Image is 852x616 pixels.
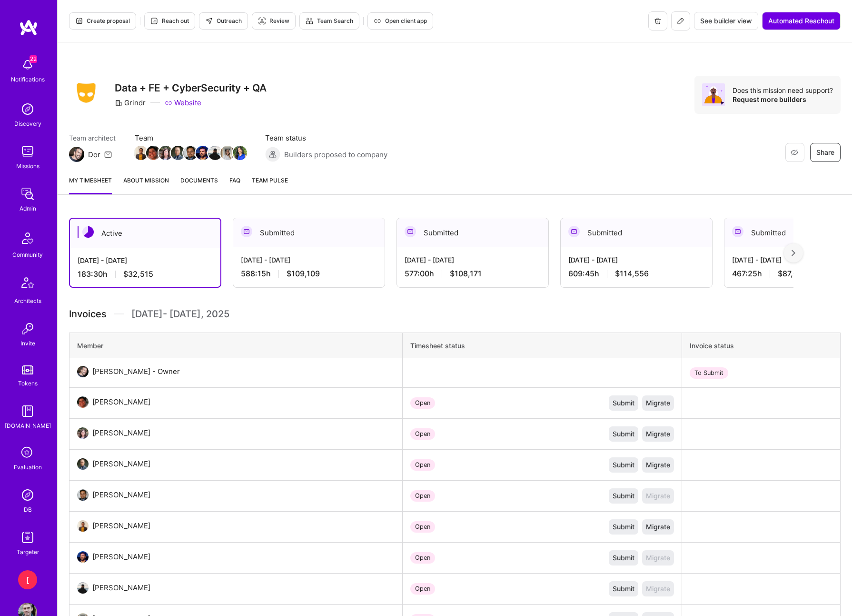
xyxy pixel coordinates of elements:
[205,17,242,25] span: Outreach
[609,395,638,411] button: Submit
[405,255,541,265] div: [DATE] - [DATE]
[367,12,433,30] button: Open client app
[690,367,728,379] div: To Submit
[19,444,37,462] i: icon SelectionTeam
[682,333,841,359] th: Invoice status
[18,528,37,547] img: Skill Targeter
[18,100,37,119] img: discovery
[92,396,150,408] div: [PERSON_NAME]
[252,175,288,194] a: Team Pulse
[568,255,704,265] div: [DATE] - [DATE]
[77,551,89,563] img: User Avatar
[159,145,172,161] a: Team Member Avatar
[410,459,435,471] div: Open
[115,99,122,107] i: icon CompanyGray
[613,398,634,408] span: Submit
[18,184,37,203] img: admin teamwork
[762,12,841,30] button: Automated Reachout
[69,80,103,106] img: Company Logo
[69,307,107,321] span: Invoices
[135,133,246,143] span: Team
[180,175,218,185] span: Documents
[183,146,198,160] img: Team Member Avatar
[241,269,377,279] div: 588:15 h
[306,17,353,25] span: Team Search
[252,177,288,184] span: Team Pulse
[778,269,807,279] span: $87,049
[299,12,359,30] button: Team Search
[69,333,403,359] th: Member
[11,74,45,84] div: Notifications
[810,143,841,162] button: Share
[16,570,40,589] a: [
[613,584,634,594] span: Submit
[792,250,795,256] img: right
[816,148,834,157] span: Share
[410,490,435,502] div: Open
[410,397,435,409] div: Open
[410,583,435,595] div: Open
[613,460,634,470] span: Submit
[561,218,712,247] div: Submitted
[18,319,37,338] img: Invite
[410,521,435,533] div: Open
[20,338,35,348] div: Invite
[568,269,704,279] div: 609:45 h
[16,227,39,250] img: Community
[609,550,638,566] button: Submit
[405,269,541,279] div: 577:00 h
[209,145,221,161] a: Team Member Avatar
[613,429,634,439] span: Submit
[733,95,833,104] div: Request more builders
[180,175,218,194] a: Documents
[77,458,89,470] img: User Avatar
[791,149,798,156] i: icon EyeClosed
[241,226,252,237] img: Submitted
[615,269,649,279] span: $114,556
[159,146,173,160] img: Team Member Avatar
[18,485,37,505] img: Admin Search
[24,505,32,515] div: DB
[642,519,674,535] button: Migrate
[123,269,153,279] span: $32,515
[115,82,267,94] h3: Data + FE + CyberSecurity + QA
[165,98,201,108] a: Website
[410,428,435,440] div: Open
[135,145,147,161] a: Team Member Avatar
[568,226,580,237] img: Submitted
[75,17,83,25] i: icon Proposal
[733,86,833,95] div: Does this mission need support?
[397,218,548,247] div: Submitted
[702,83,725,106] img: Avatar
[646,460,670,470] span: Migrate
[233,146,247,160] img: Team Member Avatar
[78,255,213,265] div: [DATE] - [DATE]
[104,151,112,158] i: icon Mail
[374,17,427,25] span: Open client app
[171,146,185,160] img: Team Member Avatar
[17,547,39,557] div: Targeter
[14,119,41,129] div: Discovery
[88,150,100,160] div: Dor
[92,582,150,594] div: [PERSON_NAME]
[77,366,89,377] img: User Avatar
[229,175,240,194] a: FAQ
[18,55,37,74] img: bell
[134,146,148,160] img: Team Member Avatar
[92,458,150,470] div: [PERSON_NAME]
[700,16,752,26] span: See builder view
[613,522,634,532] span: Submit
[197,145,209,161] a: Team Member Avatar
[609,581,638,596] button: Submit
[252,12,296,30] button: Review
[77,427,89,439] img: User Avatar
[92,551,150,563] div: [PERSON_NAME]
[77,582,89,594] img: User Avatar
[199,12,248,30] button: Outreach
[77,396,89,408] img: User Avatar
[405,226,416,237] img: Submitted
[16,273,39,296] img: Architects
[646,522,670,532] span: Migrate
[75,17,130,25] span: Create proposal
[208,146,222,160] img: Team Member Avatar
